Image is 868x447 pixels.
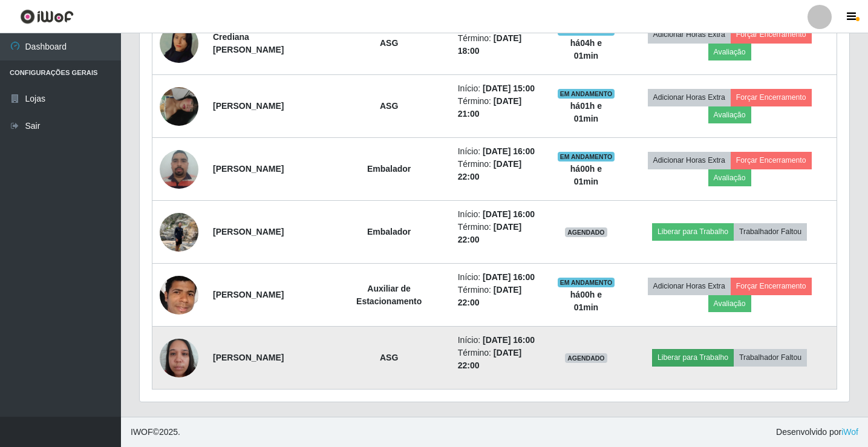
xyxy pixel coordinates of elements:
li: Término: [458,32,543,57]
img: 1740415667017.jpeg [160,332,198,383]
span: AGENDADO [565,353,607,363]
img: 1700098236719.jpeg [160,206,198,258]
button: Forçar Encerramento [731,26,812,43]
button: Adicionar Horas Extra [648,89,731,106]
img: 1759613115617.jpeg [160,87,198,126]
strong: ASG [380,101,398,111]
button: Adicionar Horas Extra [648,152,731,169]
strong: [PERSON_NAME] [213,227,284,237]
strong: ASG [380,38,398,48]
img: CoreUI Logo [20,9,74,24]
li: Término: [458,95,543,120]
li: Término: [458,158,543,183]
li: Início: [458,208,543,221]
button: Liberar para Trabalho [652,223,734,240]
span: EM ANDAMENTO [558,89,615,99]
li: Início: [458,82,543,95]
time: [DATE] 16:00 [483,209,535,219]
button: Forçar Encerramento [731,278,812,295]
strong: há 01 h e 01 min [570,101,602,123]
strong: [PERSON_NAME] [213,353,284,362]
button: Adicionar Horas Extra [648,26,731,43]
strong: [PERSON_NAME] [213,101,284,111]
strong: há 00 h e 01 min [570,290,602,312]
strong: Embalador [367,227,411,237]
img: 1709861924003.jpeg [160,267,198,322]
img: 1686264689334.jpeg [160,143,198,195]
img: 1755289367859.jpeg [160,9,198,78]
li: Término: [458,347,543,372]
button: Forçar Encerramento [731,152,812,169]
button: Forçar Encerramento [731,89,812,106]
li: Início: [458,145,543,158]
strong: Auxiliar de Estacionamento [356,284,422,306]
span: © 2025 . [131,426,180,439]
strong: Crediana [PERSON_NAME] [213,32,284,54]
button: Avaliação [708,295,751,312]
li: Início: [458,334,543,347]
button: Avaliação [708,44,751,60]
strong: [PERSON_NAME] [213,164,284,174]
time: [DATE] 16:00 [483,272,535,282]
strong: ASG [380,353,398,362]
button: Liberar para Trabalho [652,349,734,366]
li: Término: [458,221,543,246]
button: Trabalhador Faltou [734,349,807,366]
strong: [PERSON_NAME] [213,290,284,299]
span: EM ANDAMENTO [558,278,615,287]
button: Avaliação [708,106,751,123]
span: Desenvolvido por [776,426,858,439]
strong: Embalador [367,164,411,174]
span: EM ANDAMENTO [558,152,615,162]
button: Trabalhador Faltou [734,223,807,240]
time: [DATE] 15:00 [483,83,535,93]
button: Adicionar Horas Extra [648,278,731,295]
button: Avaliação [708,169,751,186]
a: iWof [841,427,858,437]
time: [DATE] 16:00 [483,146,535,156]
strong: há 04 h e 01 min [570,38,602,60]
li: Término: [458,284,543,309]
span: IWOF [131,427,153,437]
strong: há 00 h e 01 min [570,164,602,186]
li: Início: [458,271,543,284]
time: [DATE] 16:00 [483,335,535,345]
span: AGENDADO [565,227,607,237]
